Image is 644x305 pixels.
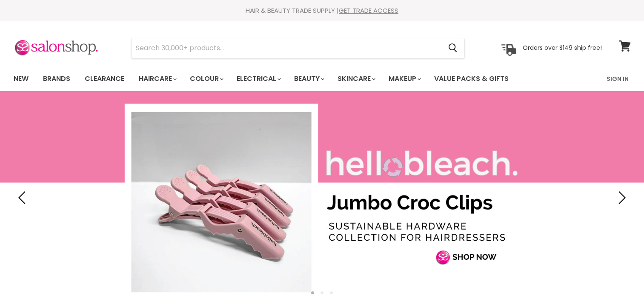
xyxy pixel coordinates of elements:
a: Skincare [331,70,381,88]
ul: Main menu [7,66,558,91]
a: Colour [183,70,229,88]
p: Orders over $149 ship free! [523,44,602,52]
a: New [7,70,35,88]
li: Page dot 3 [330,291,333,294]
a: Electrical [230,70,286,88]
button: Search [442,38,464,58]
a: Brands [37,70,77,88]
a: Beauty [288,70,329,88]
li: Page dot 1 [311,291,314,294]
a: Sign In [601,70,634,88]
li: Page dot 2 [321,291,323,294]
nav: Main [3,66,641,91]
a: Clearance [78,70,131,88]
button: Previous [15,189,32,206]
a: Makeup [382,70,426,88]
a: Haircare [132,70,182,88]
a: GET TRADE ACCESS [339,6,398,15]
a: Value Packs & Gifts [428,70,515,88]
button: Next [612,189,629,206]
input: Search [132,38,442,58]
form: Product [131,38,465,58]
div: HAIR & BEAUTY TRADE SUPPLY | [3,6,641,15]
